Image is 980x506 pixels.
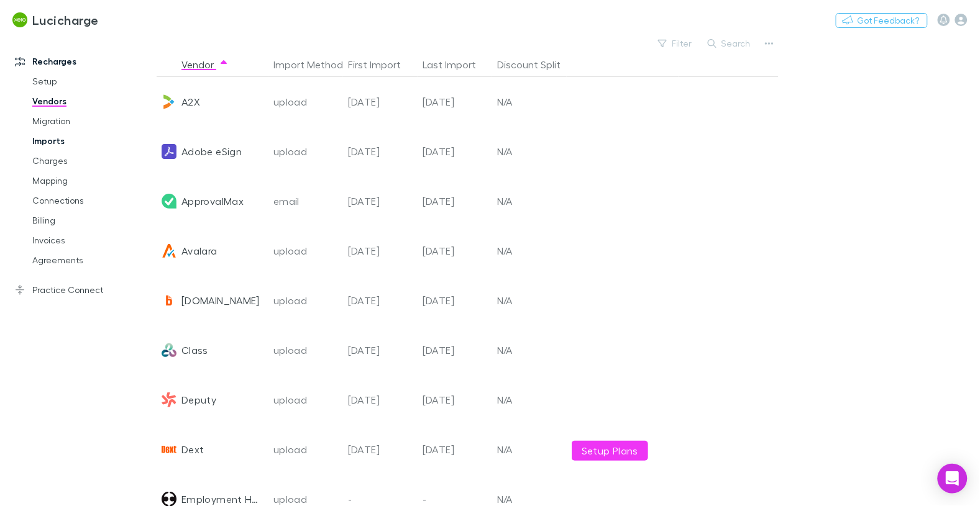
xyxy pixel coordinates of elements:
[20,210,154,230] a: Billing
[492,127,567,176] div: N/A
[20,250,154,270] a: Agreements
[343,226,418,276] div: [DATE]
[273,176,338,226] div: email
[273,425,338,474] div: upload
[418,77,492,127] div: [DATE]
[418,325,492,375] div: [DATE]
[20,91,154,111] a: Vendors
[273,276,338,325] div: upload
[702,36,758,51] button: Search
[418,127,492,176] div: [DATE]
[423,52,491,77] button: Last Import
[273,127,338,176] div: upload
[418,425,492,474] div: [DATE]
[343,77,418,127] div: [DATE]
[418,176,492,226] div: [DATE]
[2,280,154,300] a: Practice Connect
[181,77,200,127] div: A2X
[2,52,154,71] a: Recharges
[162,293,176,308] img: Bill.com's Logo
[181,52,229,77] button: Vendor
[343,425,418,474] div: [DATE]
[418,276,492,325] div: [DATE]
[492,425,567,474] div: N/A
[162,194,176,209] img: ApprovalMax's Logo
[938,464,968,494] div: Open Intercom Messenger
[20,71,154,91] a: Setup
[492,325,567,375] div: N/A
[162,94,176,109] img: A2X's Logo
[32,12,99,27] h3: Lucicharge
[492,77,567,127] div: N/A
[162,343,176,358] img: Class's Logo
[181,176,244,226] div: ApprovalMax
[273,375,338,425] div: upload
[20,171,154,191] a: Mapping
[20,151,154,171] a: Charges
[343,325,418,375] div: [DATE]
[343,375,418,425] div: [DATE]
[652,36,699,51] button: Filter
[20,111,154,131] a: Migration
[343,176,418,226] div: [DATE]
[181,425,204,474] div: Dext
[343,276,418,325] div: [DATE]
[181,325,208,375] div: Class
[20,191,154,210] a: Connections
[492,226,567,276] div: N/A
[162,144,176,159] img: Adobe eSign's Logo
[181,127,242,176] div: Adobe eSign
[418,226,492,276] div: [DATE]
[273,325,338,375] div: upload
[181,226,218,276] div: Avalara
[273,226,338,276] div: upload
[12,12,27,27] img: Lucicharge's Logo
[273,77,338,127] div: upload
[162,243,176,258] img: Avalara's Logo
[162,392,176,407] img: Deputy's Logo
[492,176,567,226] div: N/A
[162,442,176,457] img: Dext's Logo
[273,52,358,77] button: Import Method
[492,375,567,425] div: N/A
[348,52,416,77] button: First Import
[492,276,567,325] div: N/A
[181,375,216,425] div: Deputy
[418,375,492,425] div: [DATE]
[343,127,418,176] div: [DATE]
[181,276,260,325] div: [DOMAIN_NAME]
[572,441,648,461] a: Setup Plans
[20,230,154,250] a: Invoices
[836,13,928,28] button: Got Feedback?
[5,5,106,35] a: Lucicharge
[20,131,154,151] a: Imports
[497,52,575,77] button: Discount Split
